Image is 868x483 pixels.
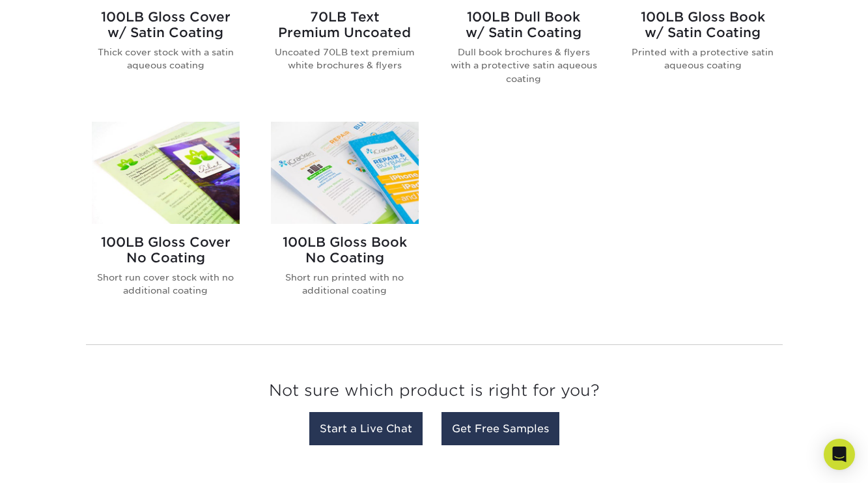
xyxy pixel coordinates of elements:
[441,412,559,445] a: Get Free Samples
[92,122,240,224] img: 100LB Gloss Cover<br/>No Coating Brochures & Flyers
[86,371,783,416] h3: Not sure which product is right for you?
[271,46,419,72] p: Uncoated 70LB text premium white brochures & flyers
[450,9,598,40] h2: 100LB Dull Book w/ Satin Coating
[271,234,419,266] h2: 100LB Gloss Book No Coating
[92,46,240,72] p: Thick cover stock with a satin aqueous coating
[271,9,419,40] h2: 70LB Text Premium Uncoated
[271,122,419,224] img: 100LB Gloss Book<br/>No Coating Brochures & Flyers
[271,271,419,297] p: Short run printed with no additional coating
[92,9,240,40] h2: 100LB Gloss Cover w/ Satin Coating
[824,439,855,470] div: Open Intercom Messenger
[3,443,111,478] iframe: Google Customer Reviews
[629,46,777,72] p: Printed with a protective satin aqueous coating
[92,234,240,266] h2: 100LB Gloss Cover No Coating
[450,46,598,85] p: Dull book brochures & flyers with a protective satin aqueous coating
[92,122,240,318] a: 100LB Gloss Cover<br/>No Coating Brochures & Flyers 100LB Gloss CoverNo Coating Short run cover s...
[309,412,423,445] a: Start a Live Chat
[629,9,777,40] h2: 100LB Gloss Book w/ Satin Coating
[92,271,240,297] p: Short run cover stock with no additional coating
[271,122,419,318] a: 100LB Gloss Book<br/>No Coating Brochures & Flyers 100LB Gloss BookNo Coating Short run printed w...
